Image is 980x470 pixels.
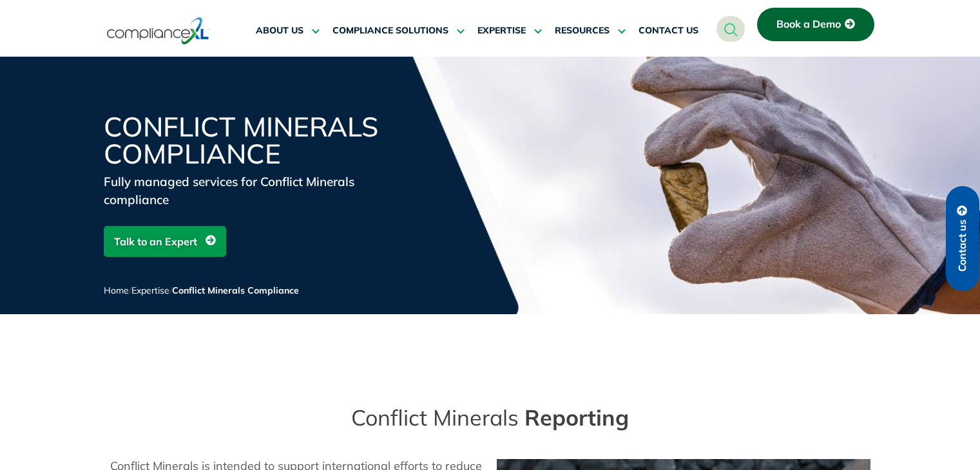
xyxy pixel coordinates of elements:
span: Talk to an Expert [114,229,197,254]
span: Reporting [524,404,629,431]
a: navsearch-button [716,16,745,42]
a: Book a Demo [757,8,874,41]
a: Contact us [946,186,979,291]
a: Expertise [131,285,169,296]
a: Talk to an Expert [104,226,226,257]
div: Fully managed services for Conflict Minerals compliance [104,173,413,209]
span: / / [104,285,299,296]
span: COMPLIANCE SOLUTIONS [332,25,448,37]
a: ABOUT US [256,15,320,46]
span: Book a Demo [776,19,841,30]
span: CONTACT US [639,25,698,37]
a: RESOURCES [555,15,626,46]
span: Contact us [957,220,968,272]
a: EXPERTISE [477,15,542,46]
img: logo-one.svg [107,16,209,46]
span: Conflict Minerals Compliance [172,285,299,296]
a: COMPLIANCE SOLUTIONS [332,15,465,46]
a: Home [104,285,129,296]
h1: Conflict Minerals Compliance [104,113,413,167]
span: Conflict Minerals [351,404,519,431]
span: EXPERTISE [477,25,526,37]
span: RESOURCES [555,25,610,37]
span: ABOUT US [256,25,303,37]
a: CONTACT US [639,15,698,46]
